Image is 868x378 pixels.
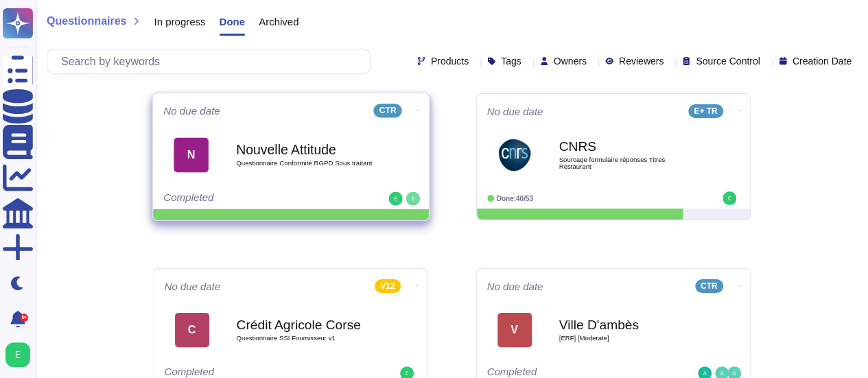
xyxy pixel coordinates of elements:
[237,318,374,331] b: Crédit Agricole Corse
[237,335,374,342] span: Questionnaire SSI Fournisseur v1
[154,16,205,27] span: In progress
[554,56,587,66] span: Owners
[497,138,532,172] img: Logo
[236,160,375,167] span: Questionnaire Conformité RGPD Sous traitant
[688,104,723,118] div: E+ TR
[375,279,400,293] div: V12
[388,192,402,206] img: user
[236,143,375,156] b: Nouvelle Attitude
[54,49,370,73] input: Search by keywords
[163,106,220,116] span: No due date
[501,56,521,66] span: Tags
[174,137,209,172] div: N
[723,191,736,205] img: user
[559,318,696,331] b: Ville D'ambès
[559,335,696,342] span: [ERF] [Moderate]
[220,16,246,27] span: Done
[406,192,419,206] img: user
[497,195,533,202] span: Done: 40/53
[175,313,209,347] div: C
[165,281,221,292] span: No due date
[20,314,28,322] div: 9+
[431,56,469,66] span: Products
[373,104,401,117] div: CTR
[696,56,760,66] span: Source Control
[259,16,298,27] span: Archived
[559,140,696,153] b: CNRS
[559,156,696,169] span: Sourcage formulaire réponses Titres Restaurant
[5,342,30,367] img: user
[47,16,126,27] span: Questionnaires
[163,192,333,206] div: Completed
[497,313,532,347] div: V
[3,340,40,370] button: user
[487,106,543,117] span: No due date
[695,279,723,293] div: CTR
[487,281,543,292] span: No due date
[619,56,664,66] span: Reviewers
[793,56,852,66] span: Creation Date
